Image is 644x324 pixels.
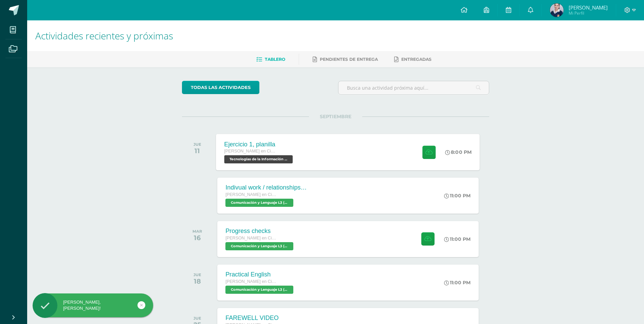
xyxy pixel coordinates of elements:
div: JUE [194,272,201,277]
span: Actividades recientes y próximas [35,29,173,42]
div: 11:00 PM [444,193,471,199]
span: [PERSON_NAME] en Ciencias y Letras [224,149,276,154]
span: [PERSON_NAME] en Ciencias y Letras [225,192,276,197]
a: Pendientes de entrega [313,54,378,65]
div: 18 [194,277,201,285]
div: 16 [192,234,202,242]
div: FAREWELL VIDEO [225,314,295,322]
div: 8:00 PM [445,149,472,155]
div: 11:00 PM [444,280,471,286]
span: Comunicación y Lenguaje L3 (Inglés) 5 'B' [225,242,293,250]
div: MAR [192,229,202,234]
div: Ejercicio 1, planilla [224,141,295,148]
span: Comunicación y Lenguaje L3 (Inglés) 5 'B' [225,199,293,207]
a: Tablero [256,54,285,65]
a: todas las Actividades [182,81,259,94]
div: 11:00 PM [444,236,471,242]
span: Pendientes de entrega [320,57,378,62]
div: JUE [194,316,201,321]
span: [PERSON_NAME] [569,4,608,11]
div: Practical English [225,271,295,278]
span: Mi Perfil [569,10,608,16]
span: SEPTIEMBRE [309,113,362,120]
span: [PERSON_NAME] en Ciencias y Letras [225,236,276,240]
span: Tablero [265,57,285,62]
span: Entregadas [401,57,431,62]
div: Progress checks [225,228,295,235]
div: [PERSON_NAME], [PERSON_NAME]! [33,299,153,311]
span: [PERSON_NAME] en Ciencias y Letras [225,279,276,284]
div: Indivual work / relationships glossary [225,184,307,191]
span: Comunicación y Lenguaje L3 (Inglés) 5 'B' [225,286,293,294]
a: Entregadas [394,54,431,65]
img: 0675d03f4cdbd69f445b19393148699c.png [550,3,564,17]
div: JUE [194,142,201,147]
div: 11 [194,147,201,155]
input: Busca una actividad próxima aquí... [338,81,489,94]
span: Tecnologías de la Información y la Comunicación 5 'B' [224,155,293,163]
